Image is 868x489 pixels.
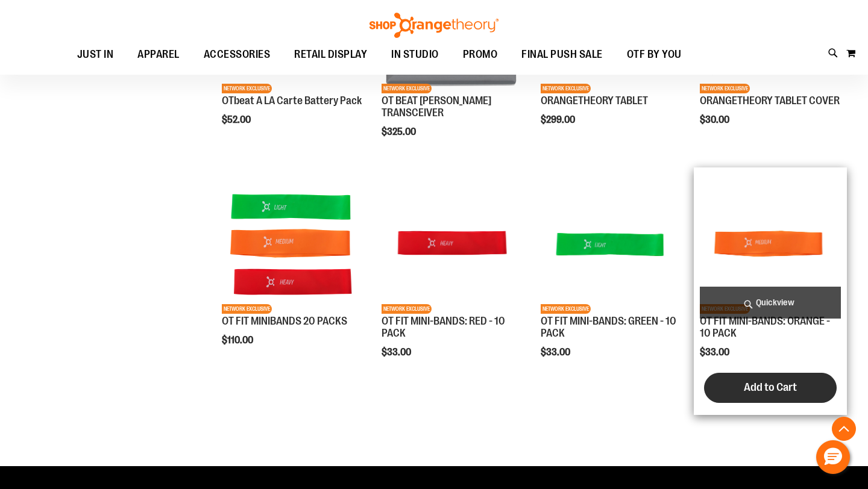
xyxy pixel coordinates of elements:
a: Product image for OT FIT MINI-BANDS: GREEN - 10 PACKNETWORK EXCLUSIVE [541,173,682,316]
div: product [694,167,847,415]
a: JUST IN [65,41,126,69]
span: FINAL PUSH SALE [521,41,603,68]
span: $325.00 [382,126,418,137]
img: Product image for OT FIT MINIBANDS 20 PACKS [222,173,363,314]
span: $299.00 [541,114,577,125]
span: NETWORK EXCLUSIVE [382,304,432,314]
span: ACCESSORIES [204,41,271,68]
a: ORANGETHEORY TABLET COVER [700,95,840,107]
div: product [216,167,369,377]
button: Hello, have a question? Let’s chat. [816,440,850,474]
button: Back To Top [832,417,856,441]
a: OT FIT MINI-BANDS: ORANGE - 10 PACK [700,315,830,339]
span: NETWORK EXCLUSIVE [222,84,272,93]
a: Product image for OT FIT MINI-BANDS: ORANGE - 10 PACKNETWORK EXCLUSIVE [700,173,841,316]
a: OTF BY YOU [615,41,694,69]
span: NETWORK EXCLUSIVE [541,304,591,314]
img: Product image for OT FIT MINI-BANDS: ORANGE - 10 PACK [700,173,841,314]
span: NETWORK EXCLUSIVE [700,84,750,93]
a: ORANGETHEORY TABLET [541,95,648,107]
span: APPAREL [137,41,180,68]
span: NETWORK EXCLUSIVE [382,84,432,93]
span: $33.00 [541,347,572,358]
span: RETAIL DISPLAY [294,41,367,68]
a: OT FIT MINI-BANDS: GREEN - 10 PACK [541,315,676,339]
span: OTF BY YOU [627,41,682,68]
span: JUST IN [77,41,114,68]
a: IN STUDIO [379,41,451,68]
a: PROMO [451,41,510,69]
a: OT BEAT [PERSON_NAME] TRANSCEIVER [382,95,491,119]
button: Add to Cart [704,373,837,403]
img: Shop Orangetheory [368,13,500,38]
a: APPAREL [125,41,192,69]
a: ACCESSORIES [192,41,283,69]
a: Quickview [700,287,841,319]
a: Product image for OT FIT MINIBANDS 20 PACKSNETWORK EXCLUSIVE [222,173,363,316]
span: NETWORK EXCLUSIVE [541,84,591,93]
a: OT FIT MINIBANDS 20 PACKS [222,315,347,327]
span: PROMO [463,41,498,68]
a: RETAIL DISPLAY [282,41,379,69]
img: Product image for OT FIT MINI-BANDS: GREEN - 10 PACK [541,173,682,314]
div: product [535,167,688,388]
a: FINAL PUSH SALE [509,41,615,69]
span: NETWORK EXCLUSIVE [222,304,272,314]
span: $30.00 [700,114,731,125]
span: Add to Cart [744,381,797,394]
span: IN STUDIO [391,41,439,68]
a: OT FIT MINI-BANDS: RED - 10 PACK [382,315,505,339]
span: $52.00 [222,114,253,125]
span: $110.00 [222,335,255,346]
img: Product image for OT FIT MINI-BANDS: RED - 10 PACK [382,173,523,314]
div: product [376,167,529,388]
span: $33.00 [700,347,731,358]
a: OTbeat A LA Carte Battery Pack [222,95,362,107]
a: Product image for OT FIT MINI-BANDS: RED - 10 PACKNETWORK EXCLUSIVE [382,173,523,316]
span: $33.00 [382,347,413,358]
